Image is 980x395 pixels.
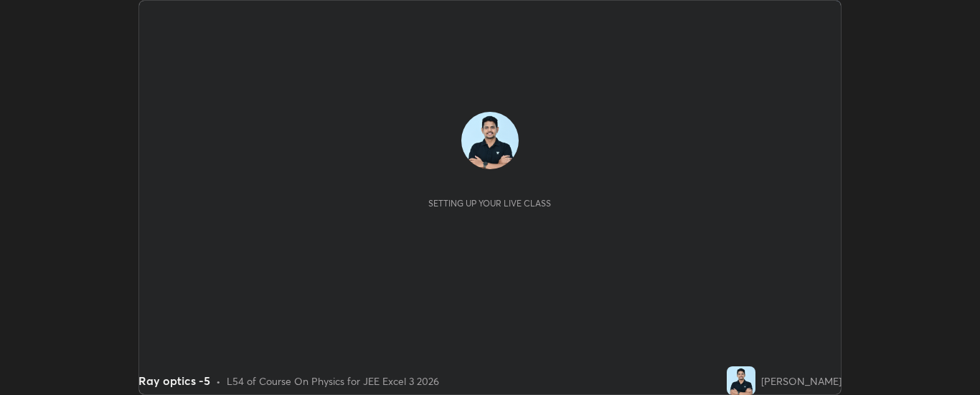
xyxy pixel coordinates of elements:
[727,366,755,395] img: a8c2744b4dbf429fb825013d7c421360.jpg
[216,373,221,389] div: •
[138,372,210,389] div: Ray optics -5
[461,112,519,169] img: a8c2744b4dbf429fb825013d7c421360.jpg
[761,373,842,389] div: [PERSON_NAME]
[428,198,551,209] div: Setting up your live class
[227,373,439,389] div: L54 of Course On Physics for JEE Excel 3 2026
